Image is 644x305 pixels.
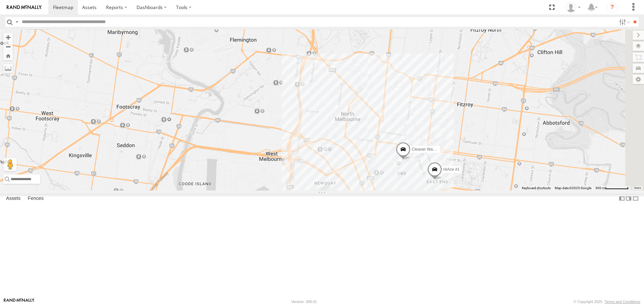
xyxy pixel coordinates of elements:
[412,147,445,152] span: Cleaner Wagon #1
[616,17,631,27] label: Search Filter Options
[632,194,639,204] label: Hide Summary Table
[619,194,625,204] label: Dock Summary Table to the Left
[3,42,13,51] button: Zoom out
[291,300,317,304] div: Version: 308.01
[3,51,13,60] button: Zoom Home
[443,167,460,172] span: HiAce #1
[605,300,640,304] a: Terms and Conditions
[633,75,644,84] label: Map Settings
[24,194,47,204] label: Fences
[3,158,17,171] button: Drag Pegman onto the map to open Street View
[574,300,640,304] div: © Copyright 2025 -
[555,186,591,190] span: Map data ©2025 Google
[7,5,42,10] img: rand-logo.svg
[3,194,24,204] label: Assets
[634,186,641,189] a: Terms (opens in new tab)
[595,186,605,190] span: 500 m
[522,186,551,190] button: Keyboard shortcuts
[607,2,618,13] i: ?
[563,2,583,12] div: John Vu
[3,64,13,73] label: Measure
[14,17,19,27] label: Search Query
[3,33,13,42] button: Zoom in
[4,298,35,305] a: Visit our Website
[593,186,631,190] button: Map Scale: 500 m per 66 pixels
[625,194,632,204] label: Dock Summary Table to the Right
